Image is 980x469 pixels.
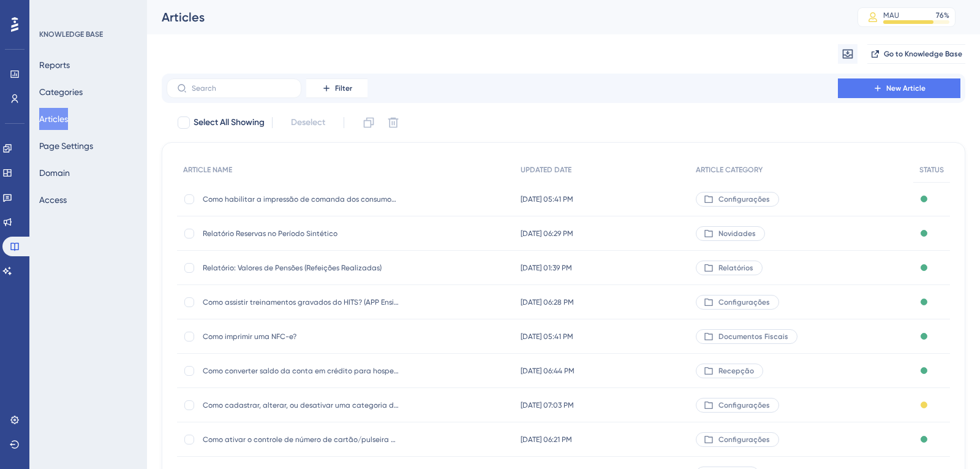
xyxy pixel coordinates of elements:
[39,54,70,76] button: Reports
[162,9,827,26] div: Articles
[203,297,399,307] span: Como assistir treinamentos gravados do HITS? (APP Ensina)
[718,263,753,273] span: Relatórios
[192,84,291,93] input: Search
[335,83,352,93] span: Filter
[521,400,574,410] span: [DATE] 07:03 PM
[521,297,574,307] span: [DATE] 06:28 PM
[886,83,925,93] span: New Article
[203,194,399,204] span: Como habilitar a impressão de comanda dos consumos lançados?
[521,229,573,238] span: [DATE] 06:29 PM
[203,332,399,341] span: Como imprimir uma NFC-e?
[838,78,960,98] button: New Article
[39,135,93,157] button: Page Settings
[718,297,770,307] span: Configurações
[718,435,770,444] span: Configurações
[883,10,899,20] div: MAU
[521,194,573,204] span: [DATE] 05:41 PM
[521,435,572,444] span: [DATE] 06:21 PM
[521,165,571,175] span: UPDATED DATE
[718,229,756,238] span: Novidades
[936,10,949,20] div: 76 %
[291,115,325,130] span: Deselect
[39,162,70,184] button: Domain
[696,165,763,175] span: ARTICLE CATEGORY
[718,332,788,341] span: Documentos Fiscais
[203,400,399,410] span: Como cadastrar, alterar, ou desativar uma categoria de apartamento?
[521,332,573,341] span: [DATE] 05:41 PM
[39,189,67,211] button: Access
[39,29,103,39] div: KNOWLEDGE BASE
[884,49,962,59] span: Go to Knowledge Base
[183,165,232,175] span: ARTICLE NAME
[867,44,965,64] button: Go to Knowledge Base
[280,112,336,134] button: Deselect
[718,366,754,376] span: Recepção
[203,263,399,273] span: Relatório: Valores de Pensões (Refeições Realizadas)
[203,435,399,444] span: Como ativar o controle de número de cartão/pulseira no HITS?
[521,263,572,273] span: [DATE] 01:39 PM
[718,194,770,204] span: Configurações
[39,81,83,103] button: Categories
[203,366,399,376] span: Como converter saldo da conta em crédito para hospedagem futura?
[718,400,770,410] span: Configurações
[203,229,399,238] span: Relatório Reservas no Período Sintético
[521,366,575,376] span: [DATE] 06:44 PM
[306,78,367,98] button: Filter
[39,108,68,130] button: Articles
[194,115,265,130] span: Select All Showing
[919,165,944,175] span: STATUS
